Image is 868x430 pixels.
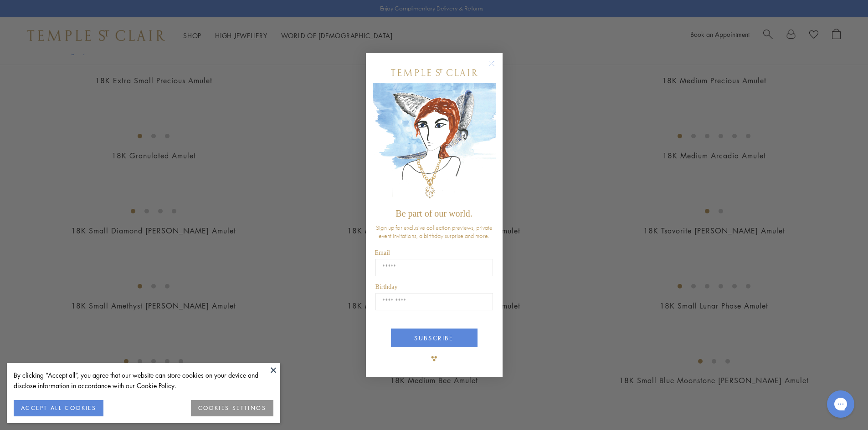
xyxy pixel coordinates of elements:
[491,62,502,74] button: Close dialog
[822,387,859,421] iframe: Gorgias live chat messenger
[425,349,443,368] img: TSC
[14,400,103,416] button: ACCEPT ALL COOKIES
[375,283,398,290] span: Birthday
[375,259,493,276] input: Email
[375,249,390,256] span: Email
[391,69,478,76] img: Temple St. Clair
[373,83,496,204] img: c4a9eb12-d91a-4d4a-8ee0-386386f4f338.jpeg
[376,223,493,240] span: Sign up for exclusive collection previews, private event invitations, a birthday surprise and more.
[191,400,273,416] button: COOKIES SETTINGS
[14,370,273,391] div: By clicking “Accept all”, you agree that our website can store cookies on your device and disclos...
[391,329,478,347] button: SUBSCRIBE
[395,208,472,218] span: Be part of our world.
